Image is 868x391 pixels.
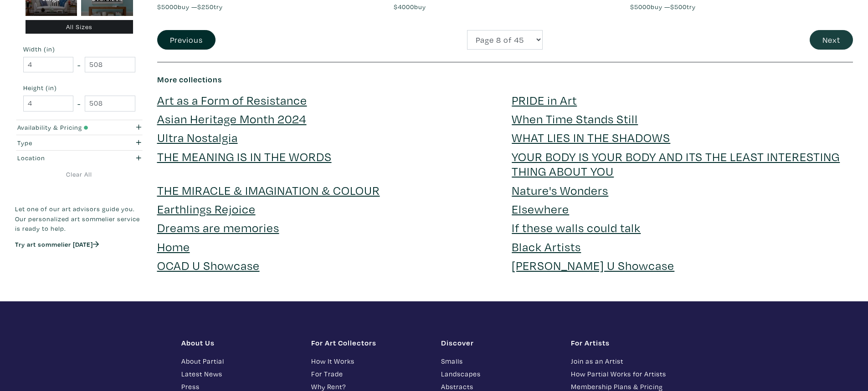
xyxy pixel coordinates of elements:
[810,30,853,50] button: Next
[157,2,178,11] span: $5000
[512,148,840,179] a: YOUR BODY IS YOUR BODY AND ITS THE LEAST INTERESTING THING ABOUT YOU
[197,2,214,11] span: $250
[157,2,223,11] span: buy — try
[311,369,427,379] a: For Trade
[394,2,414,11] span: $4000
[23,85,135,91] small: Height (in)
[157,30,216,50] button: Previous
[441,338,557,347] h1: Discover
[512,182,608,198] a: Nature's Wonders
[157,257,260,273] a: OCAD U Showcase
[157,201,256,217] a: Earthlings Rejoice
[181,356,298,366] a: About Partial
[157,182,380,198] a: THE MIRACLE & IMAGINATION & COLOUR
[26,20,134,34] div: All Sizes
[512,239,581,254] a: Black Artists
[512,92,577,108] a: PRIDE in Art
[15,169,144,179] a: Clear All
[15,150,144,165] button: Location
[157,92,307,108] a: Art as a Form of Resistance
[441,369,557,379] a: Landscapes
[311,338,427,347] h1: For Art Collectors
[512,201,569,217] a: Elsewhere
[157,239,190,254] a: Home
[15,258,144,277] iframe: Customer reviews powered by Trustpilot
[157,129,238,145] a: Ultra Nostalgia
[157,75,853,85] h6: More collections
[17,122,107,132] div: Availability & Pricing
[394,2,426,11] span: buy
[77,97,81,109] span: -
[311,356,427,366] a: How It Works
[77,58,81,71] span: -
[571,356,687,366] a: Join as an Artist
[571,338,687,347] h1: For Artists
[512,111,638,127] a: When Time Stands Still
[17,137,107,147] div: Type
[17,153,107,163] div: Location
[441,356,557,366] a: Smalls
[157,111,307,127] a: Asian Heritage Month 2024
[571,369,687,379] a: How Partial Works for Artists
[157,219,279,235] a: Dreams are memories
[181,369,298,379] a: Latest News
[630,2,651,11] span: $5000
[157,148,332,164] a: THE MEANING IS IN THE WORDS
[512,129,670,145] a: WHAT LIES IN THE SHADOWS
[630,2,696,11] span: buy — try
[23,46,135,52] small: Width (in)
[15,239,99,248] a: Try art sommelier [DATE]
[15,120,144,135] button: Availability & Pricing
[512,257,674,273] a: [PERSON_NAME] U Showcase
[670,2,687,11] span: $500
[15,204,144,234] p: Let one of our art advisors guide you. Our personalized art sommelier service is ready to help.
[512,219,641,235] a: If these walls could talk
[181,338,298,347] h1: About Us
[15,135,144,150] button: Type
